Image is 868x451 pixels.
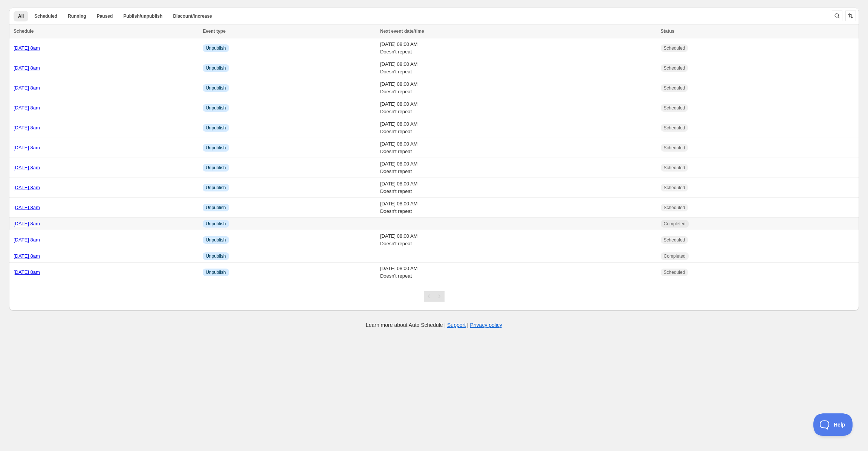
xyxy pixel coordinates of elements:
[664,221,686,227] span: Completed
[68,13,86,19] span: Running
[832,11,842,21] button: Search and filter results
[206,165,226,171] span: Unpublish
[206,269,226,275] span: Unpublish
[664,205,685,211] span: Scheduled
[206,105,226,111] span: Unpublish
[378,38,659,58] td: [DATE] 08:00 AM Doesn't repeat
[203,29,226,34] span: Event type
[378,118,659,138] td: [DATE] 08:00 AM Doesn't repeat
[664,85,685,91] span: Scheduled
[664,65,685,71] span: Scheduled
[664,125,685,131] span: Scheduled
[14,221,40,226] a: [DATE] 8am
[845,11,856,21] button: Sort the results
[378,230,659,250] td: [DATE] 08:00 AM Doesn't repeat
[206,205,226,211] span: Unpublish
[14,237,40,243] a: [DATE] 8am
[664,165,685,171] span: Scheduled
[18,13,24,19] span: All
[378,198,659,218] td: [DATE] 08:00 AM Doesn't repeat
[664,237,685,243] span: Scheduled
[173,13,212,19] span: Discount/increase
[14,253,40,259] a: [DATE] 8am
[664,185,685,191] span: Scheduled
[14,125,40,131] a: [DATE] 8am
[97,13,113,19] span: Paused
[14,85,40,91] a: [DATE] 8am
[206,253,226,259] span: Unpublish
[14,29,34,34] span: Schedule
[14,269,40,275] a: [DATE] 8am
[424,291,445,302] nav: Pagination
[206,185,226,191] span: Unpublish
[206,125,226,131] span: Unpublish
[378,78,659,98] td: [DATE] 08:00 AM Doesn't repeat
[206,85,226,91] span: Unpublish
[14,65,40,71] a: [DATE] 8am
[206,45,226,51] span: Unpublish
[14,45,40,51] a: [DATE] 8am
[14,165,40,170] a: [DATE] 8am
[378,158,659,178] td: [DATE] 08:00 AM Doesn't repeat
[206,65,226,71] span: Unpublish
[206,237,226,243] span: Unpublish
[664,45,685,51] span: Scheduled
[366,321,502,329] p: Learn more about Auto Schedule | |
[14,205,40,210] a: [DATE] 8am
[14,185,40,190] a: [DATE] 8am
[447,322,466,328] a: Support
[378,98,659,118] td: [DATE] 08:00 AM Doesn't repeat
[664,269,685,275] span: Scheduled
[813,413,853,436] iframe: Toggle Customer Support
[34,13,57,19] span: Scheduled
[661,29,675,34] span: Status
[206,145,226,151] span: Unpublish
[378,138,659,158] td: [DATE] 08:00 AM Doesn't repeat
[664,145,685,151] span: Scheduled
[378,58,659,78] td: [DATE] 08:00 AM Doesn't repeat
[470,322,503,328] a: Privacy policy
[664,105,685,111] span: Scheduled
[378,178,659,198] td: [DATE] 08:00 AM Doesn't repeat
[14,145,40,150] a: [DATE] 8am
[664,253,686,259] span: Completed
[123,13,162,19] span: Publish/unpublish
[380,29,424,34] span: Next event date/time
[378,263,659,282] td: [DATE] 08:00 AM Doesn't repeat
[206,221,226,227] span: Unpublish
[14,105,40,111] a: [DATE] 8am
